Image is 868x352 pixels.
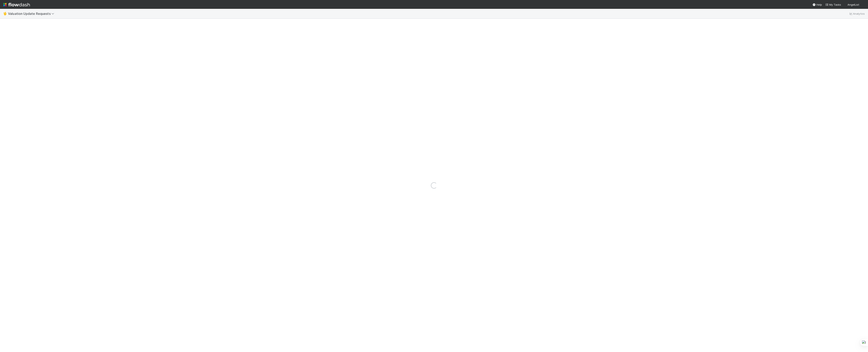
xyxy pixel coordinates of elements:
[861,3,865,7] img: avatar_b6a6ccf4-6160-40f7-90da-56c3221167ae.png
[849,11,865,16] a: Analytics
[825,3,841,6] span: My Tasks
[8,12,56,16] span: Valuation Update Requests
[3,1,30,8] img: logo-inverted-e16ddd16eac7371096b0.svg
[848,3,859,6] span: AngelList
[3,12,7,15] span: 🖖
[825,3,841,7] a: My Tasks
[812,3,822,7] div: Help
